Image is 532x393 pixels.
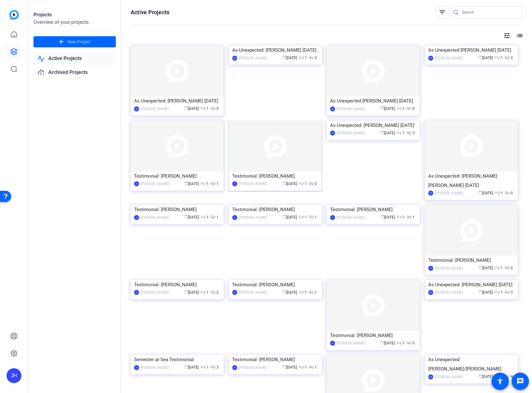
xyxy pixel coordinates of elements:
span: group [299,181,302,185]
span: [DATE] [184,365,199,369]
span: / 1 [299,182,307,186]
div: JH [232,181,237,186]
span: [DATE] [478,191,493,195]
mat-icon: tune [503,32,511,39]
div: [PERSON_NAME] [435,55,463,61]
div: Testimonial: [PERSON_NAME] [330,205,416,214]
span: radio [210,106,214,110]
span: radio [210,365,214,369]
span: radio [504,290,508,294]
span: / 1 [396,341,405,345]
span: calendar_today [282,290,286,294]
div: [PERSON_NAME] [141,289,169,296]
span: group [396,215,400,218]
span: group [200,365,204,369]
span: calendar_today [282,365,286,369]
span: [DATE] [282,365,297,369]
span: radio [504,191,508,194]
span: radio [406,131,410,134]
span: radio [308,215,312,218]
span: radio [504,266,508,269]
span: / 1 [396,131,405,135]
span: / 1 [299,290,307,295]
span: group [495,55,498,59]
span: / 1 [396,106,405,111]
span: [DATE] [282,182,297,186]
div: SM [134,106,139,111]
span: calendar_today [478,55,482,59]
div: SM [428,56,433,61]
span: [DATE] [478,266,493,270]
span: radio [210,215,214,218]
span: New Project [68,39,91,45]
div: Testimonial: [PERSON_NAME] [232,355,318,364]
span: [DATE] [478,374,493,379]
span: group [495,191,498,194]
div: [PERSON_NAME] [435,289,463,296]
div: [PERSON_NAME] [141,106,169,112]
div: [PERSON_NAME] [337,106,365,112]
span: / 3 [504,290,513,295]
div: Testimonial: [PERSON_NAME] [232,205,318,214]
div: SM [428,290,433,295]
div: Testimonial: [PERSON_NAME] [428,256,514,265]
span: calendar_today [184,181,188,185]
span: group [396,131,400,134]
span: / 1 [495,191,503,195]
span: / 1 [299,56,307,60]
div: [PERSON_NAME] [435,190,463,196]
span: [DATE] [380,131,395,135]
div: SM [330,106,335,111]
span: [DATE] [184,215,199,219]
span: [DATE] [380,215,395,219]
span: / 1 [200,215,209,219]
span: / 3 [504,56,513,60]
div: [PERSON_NAME] [337,214,365,221]
span: / 0 [308,182,317,186]
span: / 1 [396,215,405,219]
h1: Active Projects [131,9,169,16]
div: [PERSON_NAME] [337,130,365,136]
div: [PERSON_NAME] [141,214,169,221]
div: [PERSON_NAME] [337,340,365,346]
span: calendar_today [380,341,384,344]
div: As Unexpected: [PERSON_NAME] [DATE] [134,96,220,106]
div: Semester at Sea Testimonial [134,355,220,364]
div: [PERSON_NAME] [435,265,463,271]
span: / 1 [210,215,219,219]
span: / 1 [495,266,503,270]
span: / 1 [495,56,503,60]
div: [PERSON_NAME] [239,181,267,187]
mat-icon: list [515,32,523,39]
div: As Unexpected: [PERSON_NAME]/[PERSON_NAME] [428,355,514,374]
a: Archived Projects [33,66,116,79]
div: Testimonial: [PERSON_NAME] [330,331,416,340]
span: radio [308,365,312,369]
span: calendar_today [184,365,188,369]
div: Testimonial: [PERSON_NAME] [232,171,318,181]
div: JH [232,215,237,220]
span: radio [406,215,410,218]
span: / 1 [299,365,307,369]
span: calendar_today [282,215,286,218]
span: calendar_today [478,191,482,194]
span: / 0 [406,106,415,111]
mat-icon: filter_list [438,9,446,16]
div: [PERSON_NAME] [239,365,267,371]
a: Active Projects [33,52,116,65]
span: group [299,365,302,369]
span: calendar_today [380,106,384,110]
span: radio [406,106,410,110]
span: / 2 [210,290,219,295]
span: / 0 [406,341,415,345]
span: / 1 [200,182,209,186]
span: / 1 [200,290,209,295]
div: Testimonial: [PERSON_NAME] [232,280,318,289]
span: / 3 [308,56,317,60]
span: / 3 [406,131,415,135]
div: SM [232,56,237,61]
div: As Unexpected [PERSON_NAME] [DATE] [330,96,416,106]
span: radio [308,290,312,294]
span: [DATE] [380,106,395,111]
span: [DATE] [184,106,199,111]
